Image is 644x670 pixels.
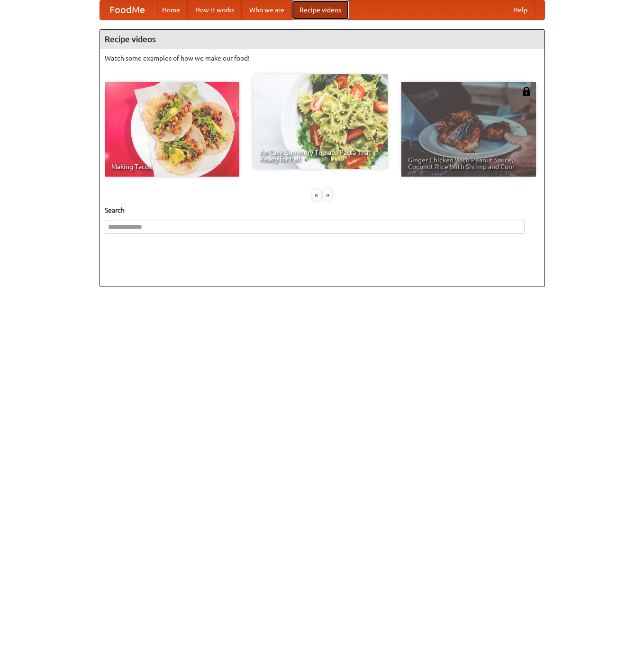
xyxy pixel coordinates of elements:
span: Making Tacos [111,163,233,170]
a: Making Tacos [105,82,239,177]
img: 483408.png [522,87,531,96]
a: Who we are [242,0,292,19]
a: FoodMe [100,0,154,19]
div: » [323,189,332,201]
a: Help [506,0,535,19]
a: Recipe videos [292,0,349,19]
a: An Easy, Summery Tomato Pasta That's Ready for Fall [253,74,388,169]
p: Watch some examples of how we make our food! [105,54,540,63]
div: « [312,189,321,201]
h5: Search [105,205,540,215]
a: How it works [188,0,242,19]
span: An Easy, Summery Tomato Pasta That's Ready for Fall [260,149,381,162]
a: Home [154,0,188,19]
h4: Recipe videos [100,30,544,49]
